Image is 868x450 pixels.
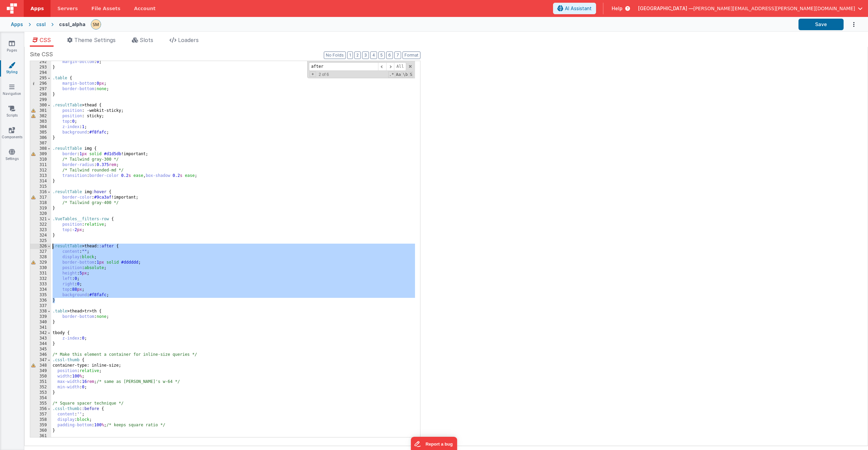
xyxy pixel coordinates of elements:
div: 344 [30,341,51,347]
span: AI Assistant [565,5,592,12]
div: 326 [30,244,51,249]
span: Help [612,5,623,12]
div: cssl [36,21,46,28]
div: 333 [30,282,51,287]
button: No Folds [324,52,346,59]
span: Servers [57,5,78,12]
div: 296 [30,81,51,86]
button: 3 [362,52,369,59]
div: 350 [30,374,51,379]
button: 5 [378,52,385,59]
div: 340 [30,320,51,325]
button: [GEOGRAPHIC_DATA] — [PERSON_NAME][EMAIL_ADDRESS][PERSON_NAME][DOMAIN_NAME] [638,5,863,12]
div: 315 [30,184,51,189]
div: 352 [30,385,51,390]
span: [PERSON_NAME][EMAIL_ADDRESS][PERSON_NAME][DOMAIN_NAME] [693,5,855,12]
button: 6 [386,52,393,59]
div: 328 [30,254,51,260]
span: Alt-Enter [394,62,406,71]
div: 345 [30,347,51,352]
div: 355 [30,401,51,406]
div: 360 [30,428,51,433]
div: 357 [30,412,51,417]
span: [GEOGRAPHIC_DATA] — [638,5,693,12]
button: Options [844,18,857,32]
div: cssl_alpha [59,21,85,28]
div: 356 [30,406,51,412]
div: 330 [30,265,51,271]
div: Apps [11,21,23,28]
div: 294 [30,70,51,76]
button: 4 [370,52,377,59]
button: Save [798,19,844,30]
div: 351 [30,379,51,385]
div: 342 [30,330,51,336]
span: Loaders [178,37,199,43]
span: Site CSS [30,50,53,58]
div: 313 [30,173,51,179]
div: 308 [30,146,51,151]
input: Search for [309,62,378,71]
div: 348 [30,363,51,368]
div: 331 [30,271,51,276]
div: 307 [30,141,51,146]
div: 324 [30,233,51,238]
button: Format [402,52,420,59]
div: 338 [30,309,51,314]
div: 295 [30,76,51,81]
span: Apps [31,5,44,12]
div: 322 [30,222,51,227]
div: 302 [30,114,51,119]
div: 292 [30,59,51,65]
span: 2 of 6 [316,72,332,77]
div: 298 [30,92,51,97]
span: RegExp Search [388,71,394,78]
div: 293 [30,65,51,70]
div: 359 [30,423,51,428]
div: 325 [30,238,51,244]
div: 339 [30,314,51,320]
div: 354 [30,395,51,401]
span: Whole Word Search [402,71,408,78]
div: 334 [30,287,51,292]
div: 319 [30,206,51,211]
div: 320 [30,211,51,217]
button: 1 [347,52,353,59]
div: 310 [30,157,51,162]
div: 311 [30,162,51,168]
div: 300 [30,103,51,108]
div: 303 [30,119,51,124]
div: 323 [30,227,51,233]
div: 317 [30,195,51,200]
div: 343 [30,336,51,341]
button: AI Assistant [553,3,596,14]
div: 305 [30,130,51,135]
span: CaseSensitive Search [395,71,401,78]
div: 335 [30,292,51,298]
span: Toggel Replace mode [310,71,316,77]
div: 347 [30,357,51,363]
div: 306 [30,135,51,141]
div: 318 [30,200,51,206]
div: 299 [30,97,51,103]
span: File Assets [92,5,121,12]
button: 2 [354,52,361,59]
span: Search In Selection [409,71,413,78]
img: e9616e60dfe10b317d64a5e98ec8e357 [91,20,101,29]
div: 346 [30,352,51,357]
div: 316 [30,189,51,195]
div: 312 [30,168,51,173]
div: 332 [30,276,51,282]
span: CSS [40,37,51,43]
button: 7 [394,52,401,59]
div: 304 [30,124,51,130]
div: 336 [30,298,51,303]
div: 361 [30,433,51,439]
div: 327 [30,249,51,254]
div: 309 [30,151,51,157]
div: 329 [30,260,51,265]
div: 349 [30,368,51,374]
div: 353 [30,390,51,395]
span: Theme Settings [74,37,116,43]
div: 358 [30,417,51,423]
